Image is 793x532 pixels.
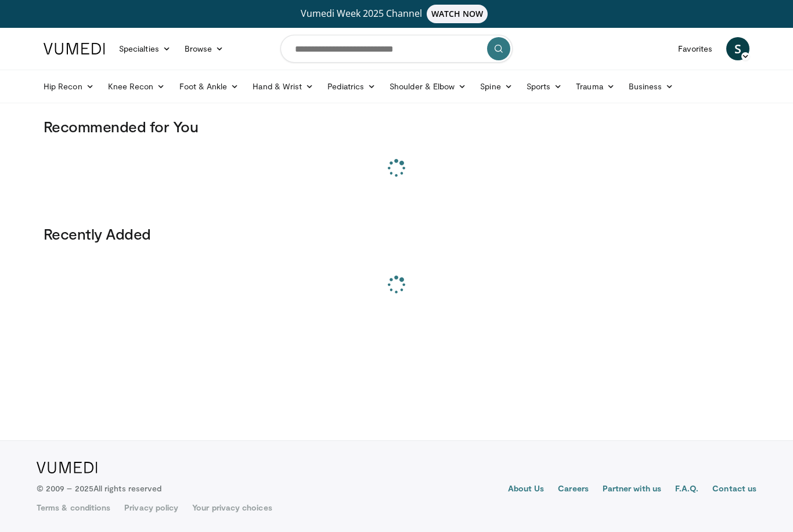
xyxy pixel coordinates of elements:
a: Specialties [112,37,178,60]
a: S [726,37,749,60]
a: Knee Recon [101,75,172,98]
a: Favorites [671,37,719,60]
p: © 2009 – 2025 [37,483,161,494]
a: Foot & Ankle [172,75,246,98]
a: Contact us [712,483,756,497]
a: Shoulder & Elbow [383,75,473,98]
span: All rights reserved [93,483,161,493]
span: WATCH NOW [427,5,488,23]
a: Your privacy choices [192,502,272,513]
a: Business [622,75,681,98]
a: F.A.Q. [675,483,698,497]
img: VuMedi Logo [37,462,98,473]
a: Trauma [569,75,622,98]
a: Privacy policy [124,502,178,513]
a: About Us [508,483,545,497]
a: Careers [558,483,589,497]
a: Hip Recon [37,75,101,98]
a: Vumedi Week 2025 ChannelWATCH NOW [45,5,748,23]
a: Browse [178,37,231,60]
a: Sports [520,75,569,98]
a: Terms & conditions [37,502,110,513]
input: Search topics, interventions [280,35,513,63]
a: Spine [473,75,519,98]
h3: Recently Added [44,225,749,243]
img: VuMedi Logo [44,43,105,55]
a: Partner with us [603,483,661,497]
a: Pediatrics [320,75,383,98]
a: Hand & Wrist [246,75,320,98]
h3: Recommended for You [44,117,749,136]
